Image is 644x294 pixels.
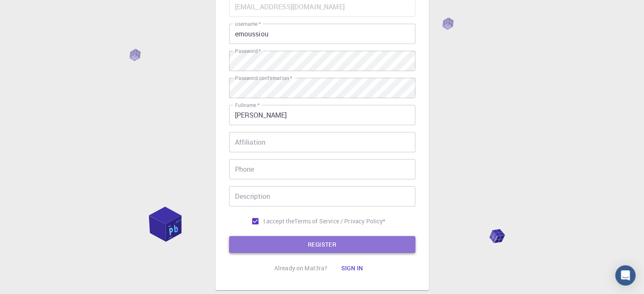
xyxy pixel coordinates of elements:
[263,217,295,225] span: I accept the
[294,217,385,225] a: Terms of Service / Privacy Policy*
[294,217,385,225] p: Terms of Service / Privacy Policy *
[274,264,328,272] p: Already on Mat3ra?
[235,47,261,55] label: Password
[229,236,415,253] button: REGISTER
[235,20,261,27] label: username
[235,102,260,109] label: Fullname
[334,260,370,277] button: Sign in
[615,265,636,286] div: Open Intercom Messenger
[235,74,292,82] label: Password confirmation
